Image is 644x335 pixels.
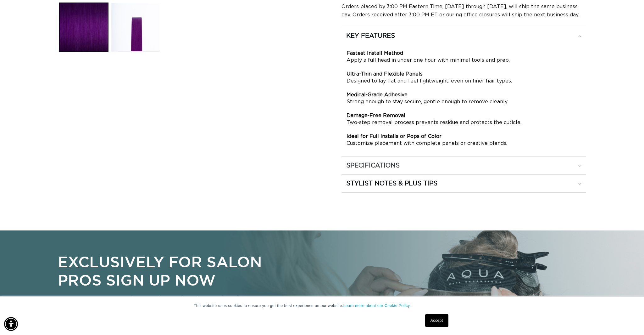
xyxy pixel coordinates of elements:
summary: STYLIST NOTES & PLUS TIPS [341,175,586,192]
p: This website uses cookies to ensure you get the best experience on our website. [194,303,450,309]
h2: KEY FEATURES [346,32,395,40]
h2: SPECIFICATIONS [346,162,400,170]
strong: Ultra-Thin and Flexible Panels [347,71,423,77]
summary: SPECIFICATIONS [341,157,586,174]
strong: Fastest Install Method [347,51,403,56]
button: Load image 1 in gallery view [59,3,108,52]
strong: Medical-Grade Adhesive [347,92,408,97]
strong: Ideal for Full Installs or Pops of Color [347,134,441,139]
h2: STYLIST NOTES & PLUS TIPS [346,179,437,188]
summary: KEY FEATURES [341,27,586,45]
p: Gain access to AQUA's exclusive professional products, tools, and resources. From premium extensi... [58,295,274,318]
iframe: Chat Widget [613,305,644,335]
a: Learn more about our Cookie Policy. [343,304,411,308]
button: Load image 2 in gallery view [111,3,160,52]
p: Exclusively for Salon Pros Sign Up Now [58,253,274,289]
strong: Damage-Free Removal [347,113,405,118]
a: Accept [425,314,448,327]
div: Accessibility Menu [4,317,18,331]
p: Apply a full head in under one hour with minimal tools and prep. Designed to lay flat and feel li... [347,50,581,147]
span: Orders placed by 3:00 PM Eastern Time, [DATE] through [DATE], will ship the same business day. Or... [341,4,579,17]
